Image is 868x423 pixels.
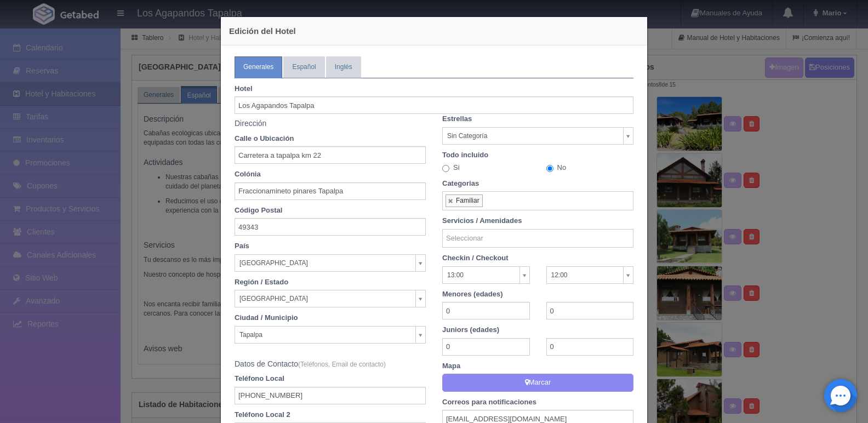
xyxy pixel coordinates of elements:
[442,165,449,172] input: Si
[447,128,619,144] span: Sin Categoría
[551,267,619,283] span: 12:00
[546,302,634,319] input: max
[235,326,426,344] a: Tapalpa
[442,163,460,173] label: Si
[226,410,434,420] label: Teléfono Local 2
[235,254,426,272] a: [GEOGRAPHIC_DATA]
[434,150,642,161] label: Todo incluido
[434,114,642,124] label: Estrellas
[235,146,426,164] input: Ejem. Carretera KM 5
[226,205,434,216] label: Código Postal
[447,267,515,283] span: 13:00
[239,255,411,271] span: [GEOGRAPHIC_DATA]
[442,338,530,356] input: min
[235,218,426,236] input: 00000
[546,163,567,173] label: No
[456,197,479,205] div: Familiar
[235,119,426,128] h5: Dirección
[235,360,426,368] h5: Datos de Contacto
[442,127,633,145] a: Sin Categoría
[546,165,553,172] input: No
[283,56,324,78] a: Español
[442,302,530,319] input: min
[235,56,282,78] a: Generales
[239,327,411,343] span: Tapalpa
[434,361,642,371] label: Mapa
[442,374,633,392] button: Marcar
[226,313,434,323] label: Ciudad / Municipio
[326,56,361,78] a: Inglés
[226,84,642,94] label: Hotel
[298,361,386,368] small: (Teléfonos, Email de contacto)
[226,374,434,384] label: Teléfono Local
[434,397,642,408] label: Correos para notificaciones
[226,134,434,144] label: Calle o Ubicación
[229,25,639,37] h4: Edición del Hotel
[226,169,434,180] label: Colónia
[235,290,426,307] a: [GEOGRAPHIC_DATA]
[226,277,434,288] label: Región / Estado
[546,338,634,356] input: max
[546,266,634,284] a: 12:00
[434,253,642,264] label: Checkin / Checkout
[434,325,642,335] label: Juniors (edades)
[434,216,642,226] label: Servicios / Amenidades
[442,266,530,284] a: 13:00
[226,241,434,251] label: País
[434,179,642,189] label: Categorias
[239,290,411,307] span: [GEOGRAPHIC_DATA]
[235,387,426,404] input: ejem. +52 (33) 1234-5678
[434,289,642,300] label: Menores (edades)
